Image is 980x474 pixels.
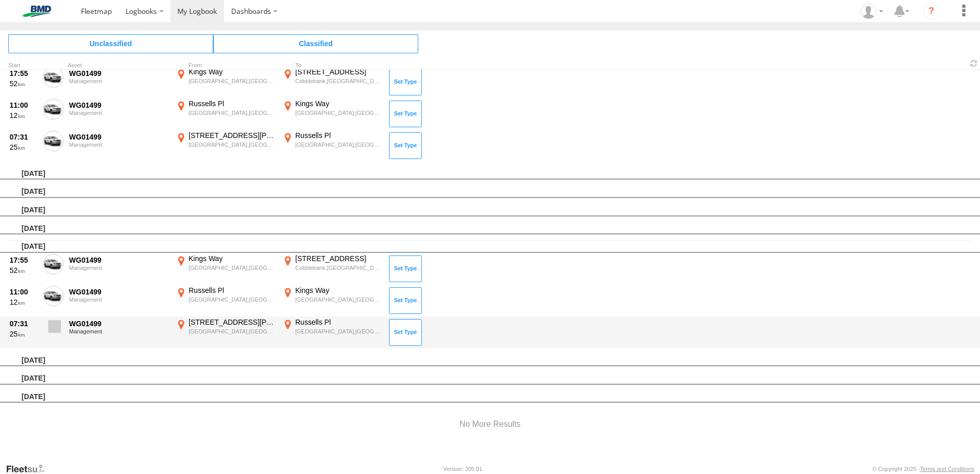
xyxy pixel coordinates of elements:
div: To [281,63,383,68]
label: Click to View Event Location [174,99,277,129]
div: Russells Pl [295,318,382,327]
div: Russells Pl [295,131,382,140]
span: Click to view Classified Trips [213,34,418,53]
label: Click to View Event Location [281,131,383,161]
div: Management [69,265,169,271]
div: WG01499 [69,132,169,142]
div: © Copyright 2025 - [872,466,974,472]
label: Click to View Event Location [281,67,383,97]
label: Click to View Event Location [174,318,277,347]
div: Russells Pl [189,99,275,108]
div: [GEOGRAPHIC_DATA],[GEOGRAPHIC_DATA] [189,77,275,85]
div: 25 [10,329,37,339]
div: Cobblebank,[GEOGRAPHIC_DATA] [295,264,382,271]
label: Click to View Event Location [174,254,277,284]
label: Click to View Event Location [281,99,383,129]
div: Russells Pl [189,286,275,295]
div: WG01499 [69,287,169,297]
div: From [174,63,277,68]
div: Management [69,78,169,84]
span: Refresh [968,58,980,68]
div: Kings Way [189,254,275,263]
div: Click to Sort [8,63,39,68]
div: [GEOGRAPHIC_DATA],[GEOGRAPHIC_DATA] [295,141,382,148]
div: [GEOGRAPHIC_DATA],[GEOGRAPHIC_DATA] [189,109,275,116]
div: 07:31 [10,319,37,328]
button: Click to Set [389,132,422,159]
div: [GEOGRAPHIC_DATA],[GEOGRAPHIC_DATA] [295,109,382,116]
div: 12 [10,111,37,120]
div: WG01499 [69,101,169,110]
div: [STREET_ADDRESS][PERSON_NAME] [189,318,275,327]
div: Version: 305.01 [443,466,482,472]
i: ? [923,3,940,19]
div: 07:31 [10,132,37,142]
div: Kings Way [189,67,275,76]
div: Management [69,297,169,303]
div: [GEOGRAPHIC_DATA],[GEOGRAPHIC_DATA] [295,296,382,303]
button: Click to Set [389,255,422,282]
div: Asset [68,63,170,68]
div: [GEOGRAPHIC_DATA],[GEOGRAPHIC_DATA] [189,264,275,271]
label: Click to View Event Location [174,131,277,161]
button: Click to Set [389,319,422,346]
label: Click to View Event Location [174,67,277,97]
div: WG01499 [69,255,169,265]
label: Click to View Event Location [174,286,277,315]
div: [STREET_ADDRESS] [295,67,382,76]
div: [GEOGRAPHIC_DATA],[GEOGRAPHIC_DATA] [295,328,382,335]
div: Kings Way [295,99,382,108]
label: Click to View Event Location [281,318,383,347]
div: 25 [10,143,37,152]
div: Ajay Sharma [857,4,887,19]
div: 52 [10,266,37,275]
div: Management [69,142,169,148]
div: [GEOGRAPHIC_DATA],[GEOGRAPHIC_DATA] [189,296,275,303]
div: Cobblebank,[GEOGRAPHIC_DATA] [295,77,382,85]
div: Management [69,110,169,116]
div: [STREET_ADDRESS] [295,254,382,263]
div: WG01499 [69,69,169,78]
button: Click to Set [389,287,422,314]
span: Click to view Unclassified Trips [8,34,213,53]
a: Visit our Website [6,464,53,474]
div: 17:55 [10,255,37,265]
div: [GEOGRAPHIC_DATA],[GEOGRAPHIC_DATA] [189,141,275,148]
button: Click to Set [389,69,422,95]
div: WG01499 [69,319,169,328]
div: 12 [10,298,37,307]
label: Click to View Event Location [281,254,383,284]
div: 11:00 [10,101,37,110]
div: 17:55 [10,69,37,78]
div: 11:00 [10,287,37,297]
button: Click to Set [389,101,422,127]
a: Terms and Conditions [920,466,974,472]
img: bmd-logo.svg [10,6,64,17]
div: Management [69,328,169,334]
div: [STREET_ADDRESS][PERSON_NAME] [189,131,275,140]
div: [GEOGRAPHIC_DATA],[GEOGRAPHIC_DATA] [189,328,275,335]
label: Click to View Event Location [281,286,383,315]
div: Kings Way [295,286,382,295]
div: 52 [10,79,37,88]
